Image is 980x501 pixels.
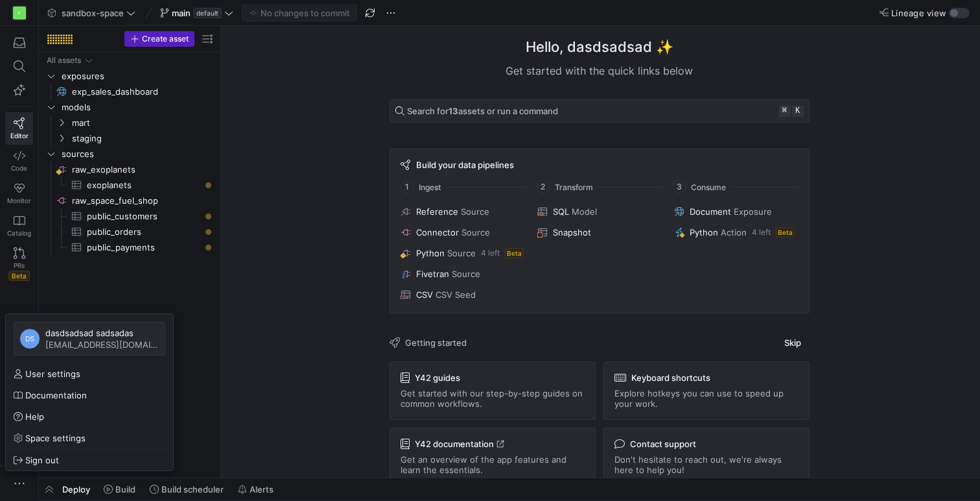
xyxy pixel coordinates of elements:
[19,328,40,349] div: DS
[25,411,44,422] span: Help
[25,433,86,443] span: Space settings
[25,369,80,379] span: User settings
[45,339,159,350] span: [EMAIL_ADDRESS][DOMAIN_NAME]
[25,455,59,465] span: Sign out
[25,390,87,400] span: Documentation
[45,328,159,338] span: dasdsadsad sadsadas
